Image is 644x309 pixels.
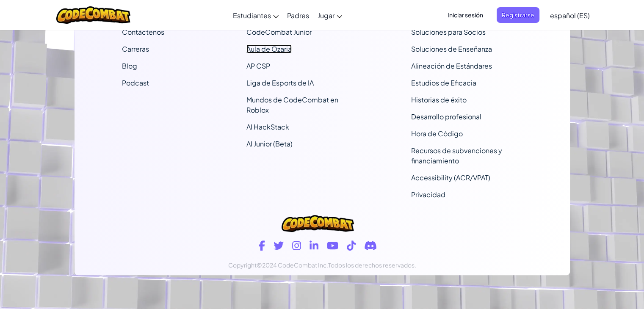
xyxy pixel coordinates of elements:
a: Aula de Ozaria [246,44,292,53]
a: Desarrollo profesional [411,112,481,121]
span: Copyright [228,261,257,269]
a: Recursos de subvenciones y financiamiento [411,146,502,165]
a: AP CSP [246,61,270,70]
button: Registrarse [497,7,539,23]
a: Estudiantes [229,4,283,27]
a: Historias de éxito [411,95,467,104]
img: CodeCombat logo [56,6,130,24]
a: Jugar [313,4,346,27]
a: Alineación de Estándares [411,61,492,70]
a: Padres [283,4,313,27]
a: Carreras [122,44,149,53]
a: Podcast [122,78,149,87]
span: Todos los derechos reservados. [328,261,416,269]
a: CodeCombat Junior [246,28,312,36]
a: Soluciones de Enseñanza [411,44,492,53]
img: CodeCombat logo [282,215,354,232]
a: AI Junior (Beta) [246,139,293,148]
a: Blog [122,61,137,70]
span: español (ES) [550,11,590,20]
span: Jugar [318,11,334,20]
a: Hora de Código [411,129,463,138]
a: Liga de Esports de IA [246,78,314,87]
a: español (ES) [546,4,594,27]
a: Soluciones para Socios [411,28,486,36]
a: Mundos de CodeCombat en Roblox [246,95,338,114]
span: Contáctenos [122,28,164,36]
span: ©2024 CodeCombat Inc. [257,261,328,269]
button: Iniciar sesión [442,7,488,23]
span: Estudiantes [233,11,271,20]
a: AI HackStack [246,122,289,131]
a: Privacidad [411,190,445,199]
a: Estudios de Eficacia [411,78,476,87]
a: Accessibility (ACR/VPAT) [411,173,490,182]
